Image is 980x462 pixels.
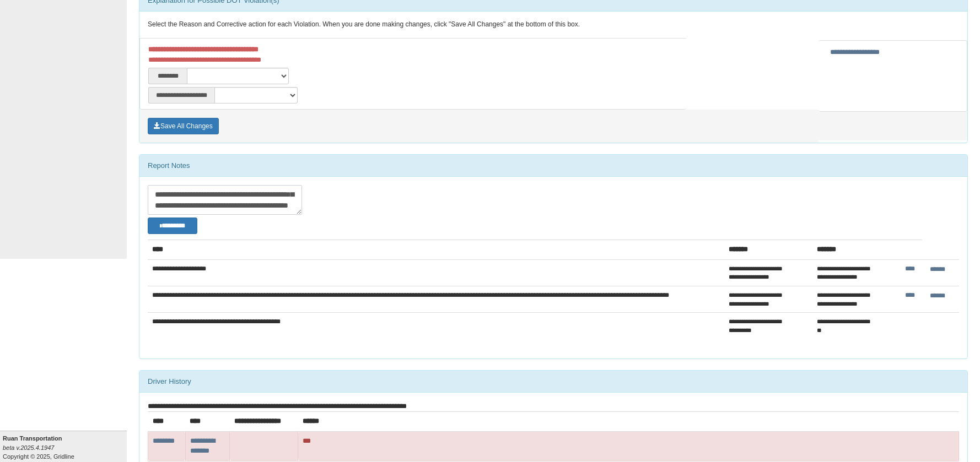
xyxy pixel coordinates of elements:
[3,444,54,451] i: beta v.2025.4.1947
[139,155,967,177] div: Report Notes
[148,218,197,234] button: Change Filter Options
[3,434,127,461] div: Copyright © 2025, Gridline
[139,371,967,393] div: Driver History
[148,118,219,134] button: Save
[139,12,967,38] div: Select the Reason and Corrective action for each Violation. When you are done making changes, cli...
[3,435,62,442] b: Ruan Transportation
